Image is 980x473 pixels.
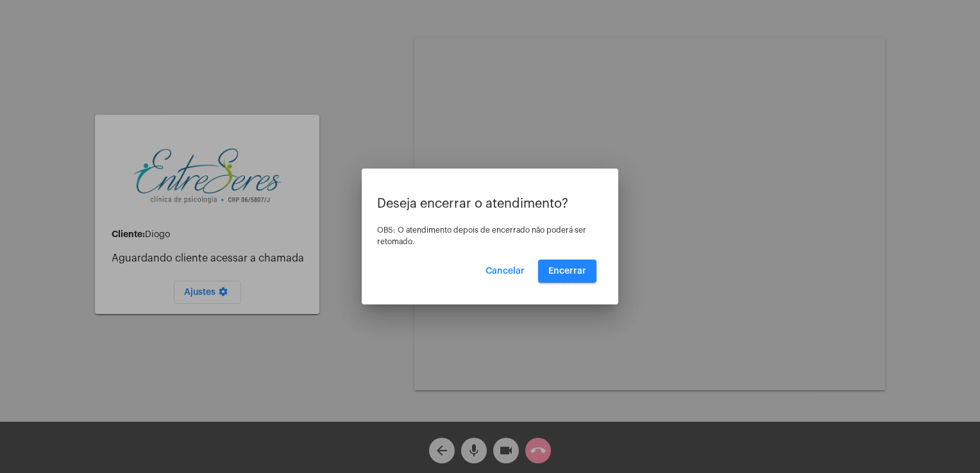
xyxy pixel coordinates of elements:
p: Deseja encerrar o atendimento? [377,197,603,211]
button: Cancelar [475,260,535,283]
span: Encerrar [548,267,586,276]
span: Cancelar [486,267,525,276]
span: OBS: O atendimento depois de encerrado não poderá ser retomado. [377,226,586,245]
button: Encerrar [538,260,596,283]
